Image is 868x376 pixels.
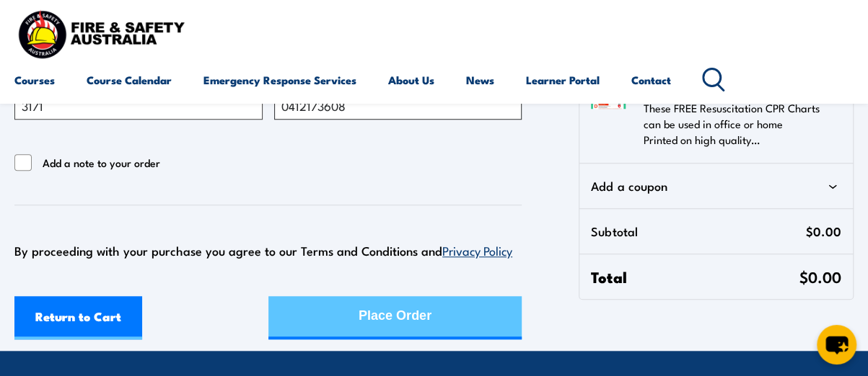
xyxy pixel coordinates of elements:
[806,220,841,242] span: $0.00
[14,63,55,97] a: Courses
[203,63,356,97] a: Emergency Response Services
[591,266,799,287] span: Total
[631,63,671,97] a: Contact
[526,63,600,97] a: Learner Portal
[14,154,32,171] input: Add a note to your order
[466,63,494,97] a: News
[591,220,806,242] span: Subtotal
[359,297,431,335] div: Place Order
[87,63,172,97] a: Course Calendar
[43,154,160,171] span: Add a note to your order
[268,296,522,339] button: Place Order
[591,175,841,197] div: Add a coupon
[817,325,856,364] button: chat-button
[799,265,841,287] span: $0.00
[14,296,142,339] a: Return to Cart
[442,241,512,259] a: Privacy Policy
[14,241,512,259] span: By proceeding with your purchase you agree to our Terms and Conditions and
[388,63,434,97] a: About Us
[643,100,833,148] p: These FREE Resuscitation CPR Charts can be used in office or home Printed on high quality…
